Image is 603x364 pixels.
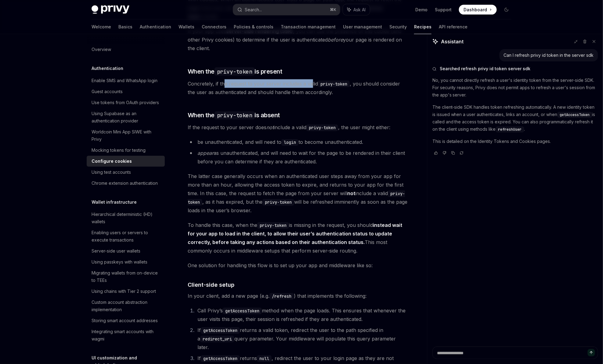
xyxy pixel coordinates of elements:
[92,77,157,84] div: Enable SMS and WhatsApp login
[440,66,531,72] span: Searched refresh privy id token server sdk
[188,221,408,255] span: To handle this case, when the is missing in the request, you should This most commonly occurs in ...
[459,5,497,15] a: Dashboard
[343,4,370,15] button: Ask AI
[202,20,226,34] a: Connectors
[179,20,194,34] a: Wallets
[87,268,165,286] a: Migrating wallets from on-device to TEEs
[439,20,468,34] a: API reference
[188,292,408,300] span: In your client, add a new page (e.g. ) that implements the following:
[92,198,137,206] h5: Wallet infrastructure
[87,86,165,97] a: Guest accounts
[306,125,338,131] code: privy-token
[92,147,146,154] div: Mocking tokens for testing
[87,75,165,86] a: Enable SMS and WhatsApp login
[435,7,452,13] a: Support
[389,20,407,34] a: Security
[330,7,336,12] span: ⌘ K
[92,20,111,34] a: Welcome
[234,20,273,34] a: Policies & controls
[92,258,147,266] div: Using passkeys with wallets
[215,67,255,76] code: privy-token
[188,67,282,76] span: When the is present
[233,4,340,15] button: Search...⌘K
[188,79,408,96] span: Concretely, if the request to your server includes a valid , you should consider the user as auth...
[196,307,408,324] li: Call Privy’s method when the page loads. This ensures that whenever the user visits this page, th...
[498,127,522,132] span: refreshUser
[87,126,165,145] a: Worldcoin Mini App SIWE with Privy
[318,81,350,87] code: privy-token
[328,37,343,43] em: before
[87,297,165,315] a: Custom account abstraction implementation
[92,169,131,176] div: Using test accounts
[92,269,161,284] div: Migrating wallets from on-device to TEEs
[92,128,161,143] div: Worldcoin Mini App SIWE with Privy
[87,44,165,55] a: Overview
[92,328,161,343] div: Integrating smart accounts with wagmi
[92,247,140,255] div: Server-side user wallets
[188,27,408,53] span: If your app uses , you can use the presence of this cookie (and other Privy cookies) to determine...
[92,46,111,53] div: Overview
[87,209,165,227] a: Hierarchical deterministic (HD) wallets
[92,110,161,125] div: Using Supabase as an authentication provider
[257,355,272,362] code: null
[92,317,158,324] div: Storing smart account addresses
[266,125,274,131] em: not
[223,308,262,315] code: getAccessToken
[347,191,355,197] strong: not
[432,138,598,145] p: This is detailed on the Identity Tokens and Cookies pages.
[92,288,156,295] div: Using chains with Tier 2 support
[415,7,428,13] a: Demo
[188,123,408,132] span: If the request to your server does include a valid , the user might either:
[87,167,165,178] a: Using test accounts
[281,20,336,34] a: Transaction management
[92,211,161,225] div: Hierarchical deterministic (HD) wallets
[92,99,159,106] div: Use tokens from OAuth providers
[92,229,161,244] div: Enabling users or servers to execute transactions
[201,327,240,334] code: getAccessToken
[262,199,294,206] code: privy-token
[92,299,161,313] div: Custom account abstraction implementation
[414,20,431,34] a: Recipes
[201,355,240,362] code: getAccessToken
[188,138,408,147] li: be unauthenticated, and will need to to become unauthenticated.
[188,281,234,289] span: Client-side setup
[188,172,408,215] span: The latter case generally occurs when an authenticated user steps away from your app for more tha...
[87,246,165,257] a: Server-side user wallets
[245,6,262,13] div: Search...
[281,139,298,146] code: login
[257,222,289,229] code: privy-token
[92,5,129,14] img: dark logo
[504,52,594,58] div: Can I refresh privy id token in the server sdk
[92,88,123,95] div: Guest accounts
[188,222,402,246] strong: instead wait for your app to load in the client, to allow their user’s authentication status to u...
[87,97,165,108] a: Use tokens from OAuth providers
[441,38,464,45] span: Assistant
[432,66,598,72] button: Searched refresh privy id token server sdk
[560,112,590,117] span: getAccessToken
[92,180,158,187] div: Chrome extension authentication
[502,5,511,15] button: Toggle dark mode
[197,150,214,156] em: appear
[464,7,487,13] span: Dashboard
[87,108,165,126] a: Using Supabase as an authentication provider
[196,326,408,352] li: If returns a valid token, redirect the user to the path specified in a query parameter. Your midd...
[353,7,366,13] span: Ask AI
[432,77,598,99] p: No, you cannot directly refresh a user's identity token from the server-side SDK. For security re...
[87,227,165,246] a: Enabling users or servers to execute transactions
[92,65,123,72] h5: Authentication
[87,145,165,156] a: Mocking tokens for testing
[188,261,408,270] span: One solution for handling this flow is to set up your app and middleware like so:
[118,20,132,34] a: Basics
[87,156,165,167] a: Configure cookies
[432,104,598,133] p: The client-side SDK handles token refreshing automatically. A new identity token is issued when a...
[343,20,382,34] a: User management
[269,293,294,300] code: /refresh
[140,20,171,34] a: Authentication
[188,149,408,166] li: as unauthenticated, and will need to wait for the page to be rendered in their client before you ...
[200,336,234,343] code: redirect_uri
[92,158,132,165] div: Configure cookies
[87,178,165,189] a: Chrome extension authentication
[87,326,165,344] a: Integrating smart accounts with wagmi
[87,315,165,326] a: Storing smart account addresses
[215,111,255,120] code: privy-token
